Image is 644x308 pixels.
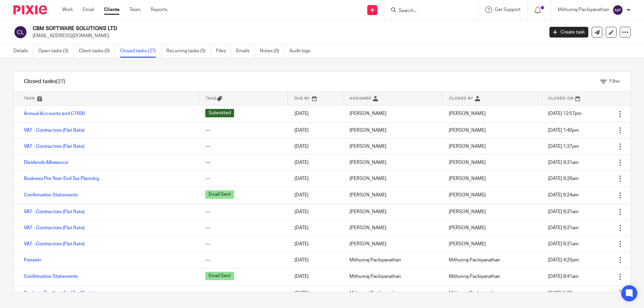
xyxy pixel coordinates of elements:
a: Business Pre Year-End Tax Planning [24,291,99,296]
a: Business Pre Year-End Tax Planning [24,176,99,181]
td: [PERSON_NAME] [343,122,442,138]
div: --- [205,208,281,215]
td: [PERSON_NAME] [343,187,442,204]
a: Confirmation Statements [24,193,78,197]
td: [PERSON_NAME] [343,204,442,220]
span: [DATE] 1:37pm [548,144,579,149]
span: [DATE] 9:24am [548,193,579,197]
a: Pension [24,258,41,262]
td: [DATE] [288,155,343,171]
span: Submitted [205,109,234,117]
td: Mithunraj Packiyanathan [343,268,442,285]
td: [DATE] [288,138,343,155]
span: [DATE] 1:40pm [548,128,579,133]
span: [DATE] 9:31am [548,226,579,230]
td: [DATE] [288,236,343,252]
span: [DATE] 9:31am [548,209,579,214]
div: --- [205,257,281,263]
a: Details [13,45,33,58]
span: Get Support [495,7,521,12]
span: [PERSON_NAME] [449,176,486,181]
td: [DATE] [288,187,343,204]
div: --- [205,175,281,182]
img: svg%3E [13,25,28,39]
p: [EMAIL_ADDRESS][DOMAIN_NAME] [33,33,539,39]
a: Emails [236,45,255,58]
a: Create task [549,27,588,38]
a: Notes (0) [260,45,284,58]
td: [DATE] [288,122,343,138]
a: Annual Accounts and CT600 [24,111,85,116]
td: [PERSON_NAME] [343,171,442,187]
a: Clients [104,6,119,13]
img: Pixie [13,5,47,14]
a: Recurring tasks (5) [166,45,211,58]
span: Mithunraj Packiyanathan [449,258,500,262]
span: [PERSON_NAME] [449,111,486,116]
a: Team [129,6,141,13]
p: Mithunraj Packiyanathan [558,6,609,13]
td: [DATE] [288,285,343,301]
input: Search [398,8,458,14]
td: [DATE] [288,220,343,236]
td: [DATE] [288,171,343,187]
span: [PERSON_NAME] [449,242,486,246]
span: Email Sent [205,272,234,280]
img: svg%3E [612,5,623,15]
a: Closed tasks (27) [120,45,161,58]
span: Email Sent [205,190,234,199]
a: Work [62,6,73,13]
a: VAT - Contractors (Flat Rate) [24,144,85,149]
div: --- [205,159,281,166]
div: --- [205,143,281,150]
span: [PERSON_NAME] [449,226,486,230]
a: VAT - Contractors (Flat Rate) [24,226,85,230]
span: Filter [609,79,620,84]
span: [DATE] 9:31am [548,160,579,165]
a: Files [216,45,231,58]
span: [PERSON_NAME] [449,128,486,133]
span: [DATE] 9:00am [548,291,579,296]
h2: CBM SOFTWARE SOLUTIONS LTD [33,25,438,32]
td: [PERSON_NAME] [343,138,442,155]
span: Mithunraj Packiyanathan [449,274,500,279]
a: Open tasks (3) [38,45,74,58]
span: [DATE] 12:57pm [548,111,582,116]
td: Mithunraj Packiyanathan [343,285,442,301]
span: [DATE] 9:31am [548,242,579,246]
span: [PERSON_NAME] [449,160,486,165]
a: Email [83,6,94,13]
a: VAT - Contractors (Flat Rate) [24,128,85,133]
td: [PERSON_NAME] [343,220,442,236]
div: --- [205,127,281,134]
a: Audit logs [289,45,315,58]
a: Reports [151,6,167,13]
div: --- [205,225,281,231]
a: VAT - Contractors (Flat Rate) [24,242,85,246]
span: [DATE] 8:41am [548,274,579,279]
span: [DATE] 4:25pm [548,258,579,262]
span: [PERSON_NAME] [449,193,486,197]
span: Mithunraj Packiyanathan [449,291,500,296]
a: Confirmation Statements [24,274,78,279]
td: [DATE] [288,105,343,122]
span: [DATE] 9:26am [548,176,579,181]
td: [DATE] [288,252,343,268]
td: [PERSON_NAME] [343,236,442,252]
td: [PERSON_NAME] [343,155,442,171]
span: [PERSON_NAME] [449,144,486,149]
span: [PERSON_NAME] [449,209,486,214]
td: [PERSON_NAME] [343,105,442,122]
a: Dividends Allowance [24,160,68,165]
th: Tags [199,92,287,105]
td: Mithunraj Packiyanathan [343,252,442,268]
td: [DATE] [288,268,343,285]
td: [DATE] [288,204,343,220]
div: --- [205,241,281,247]
span: (27) [56,79,65,84]
a: VAT - Contractors (Flat Rate) [24,209,85,214]
div: --- [205,290,281,297]
h1: Closed tasks [24,78,65,85]
a: Client tasks (0) [79,45,115,58]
